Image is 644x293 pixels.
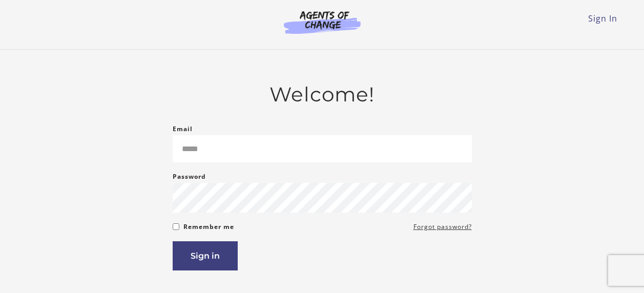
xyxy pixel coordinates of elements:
a: Forgot password? [413,221,472,233]
img: Agents of Change Logo [273,10,371,34]
h2: Welcome! [173,82,472,107]
label: Remember me [183,221,234,233]
label: Email [173,123,193,135]
label: Password [173,171,206,183]
button: Sign in [173,241,238,270]
a: Sign In [588,13,617,24]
